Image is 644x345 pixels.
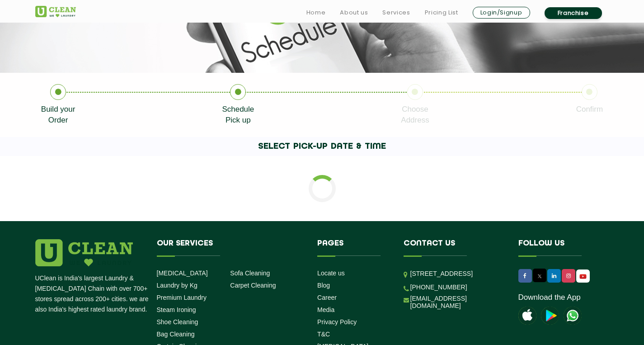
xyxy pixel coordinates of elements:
h4: Follow us [518,239,598,256]
p: Schedule Pick up [222,104,254,126]
a: [PHONE_NUMBER] [410,284,467,291]
a: Privacy Policy [317,318,357,326]
a: [EMAIL_ADDRESS][DOMAIN_NAME] [410,295,505,309]
a: Download the App [518,293,581,302]
a: Laundry by Kg [157,282,197,289]
h4: Contact us [404,239,505,256]
a: Services [382,7,410,18]
a: Career [317,294,337,301]
a: Franchise [545,7,602,19]
img: apple-icon.png [518,307,536,325]
p: [STREET_ADDRESS] [410,269,505,279]
h4: Our Services [157,239,304,256]
a: [MEDICAL_DATA] [157,269,208,277]
p: UClean is India's largest Laundry & [MEDICAL_DATA] Chain with over 700+ stores spread across 200+... [35,273,150,315]
h4: Pages [317,239,390,256]
a: T&C [317,331,330,338]
p: Confirm [576,104,603,115]
p: Build your Order [41,104,75,126]
a: Locate us [317,269,345,277]
a: Carpet Cleaning [230,282,276,289]
a: Blog [317,282,330,289]
a: Bag Cleaning [157,331,195,338]
a: About us [340,7,368,18]
img: UClean Laundry and Dry Cleaning [577,272,589,281]
img: UClean Laundry and Dry Cleaning [35,6,76,17]
a: Sofa Cleaning [230,269,270,277]
p: Choose Address [401,104,429,126]
a: Login/Signup [473,7,530,19]
a: Steam Ironing [157,306,196,313]
img: logo.png [35,239,133,266]
img: playstoreicon.png [541,307,559,325]
img: UClean Laundry and Dry Cleaning [564,307,582,325]
a: Pricing List [425,7,458,18]
a: Media [317,306,334,313]
a: Premium Laundry [157,294,207,301]
a: Home [306,7,326,18]
a: Shoe Cleaning [157,318,198,326]
h1: SELECT PICK-UP DATE & TIME [65,137,580,156]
